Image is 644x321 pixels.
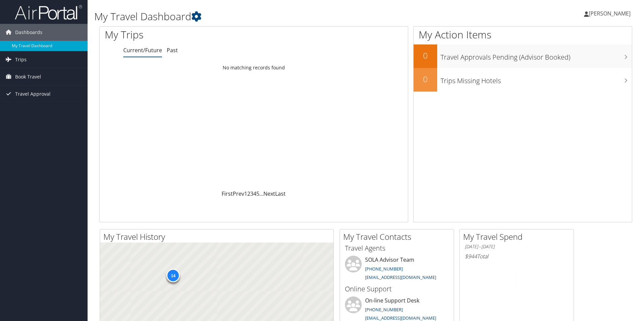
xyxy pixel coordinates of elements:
a: 4 [253,190,256,197]
h1: My Travel Dashboard [94,9,456,24]
h3: Travel Agents [345,244,449,253]
h2: 0 [414,73,437,85]
span: [PERSON_NAME] [589,10,631,17]
h1: My Action Items [414,28,632,42]
h6: [DATE] - [DATE] [465,244,569,250]
span: Book Travel [15,68,41,85]
a: [PHONE_NUMBER] [365,266,403,272]
a: First [222,190,233,197]
span: Trips [15,51,27,68]
h3: Trips Missing Hotels [441,73,632,86]
h3: Online Support [345,284,449,294]
img: airportal-logo.png [15,4,82,20]
a: Current/Future [123,46,162,54]
h1: My Trips [105,28,275,42]
span: … [259,190,263,197]
span: Travel Approval [15,86,51,102]
a: [PHONE_NUMBER] [365,307,403,313]
a: [EMAIL_ADDRESS][DOMAIN_NAME] [365,315,436,321]
a: 3 [250,190,253,197]
a: Last [275,190,286,197]
h6: Total [465,253,569,260]
a: Past [167,46,178,54]
a: 5 [256,190,259,197]
h2: 0 [414,50,437,61]
a: 0Trips Missing Hotels [414,68,632,92]
span: Dashboards [15,24,42,41]
a: [PERSON_NAME] [584,3,637,24]
h2: My Travel Contacts [343,231,454,243]
h2: My Travel Spend [463,231,574,243]
div: 14 [166,269,180,282]
li: SOLA Advisor Team [342,256,452,283]
a: 1 [244,190,247,197]
h2: My Travel History [103,231,333,243]
td: No matching records found [100,62,408,74]
a: 0Travel Approvals Pending (Advisor Booked) [414,44,632,68]
a: [EMAIL_ADDRESS][DOMAIN_NAME] [365,274,436,280]
h3: Travel Approvals Pending (Advisor Booked) [441,49,632,62]
a: Next [263,190,275,197]
span: $944 [465,253,477,260]
a: 2 [247,190,250,197]
a: Prev [233,190,244,197]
